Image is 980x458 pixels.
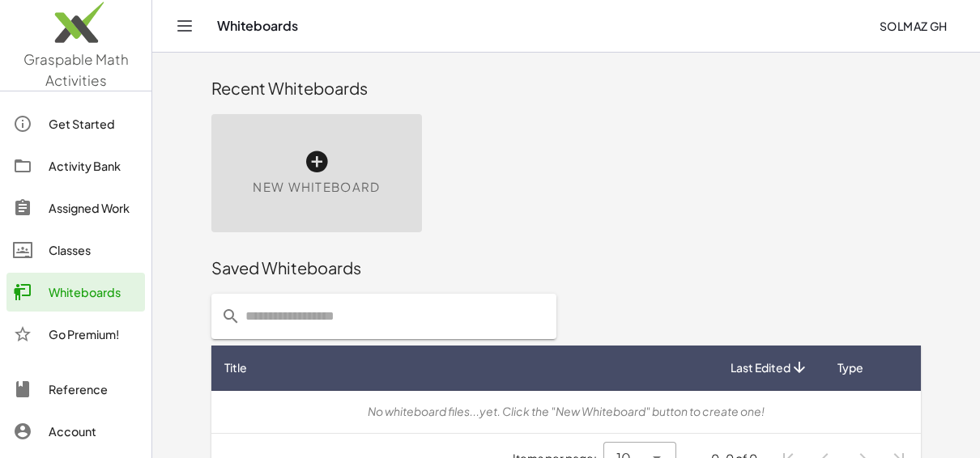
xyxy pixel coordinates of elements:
span: Title [224,359,247,376]
a: Classes [6,231,145,269]
div: Go Premium! [49,324,138,344]
span: SOLMAZ GH [879,19,948,33]
span: New Whiteboard [253,178,380,197]
div: Reference [49,380,138,399]
span: Type [837,359,863,376]
a: Get Started [6,104,145,143]
a: Assigned Work [6,189,145,227]
div: Activity Bank [49,156,138,176]
span: Last Edited [731,359,790,376]
i: prepended action [221,307,241,326]
a: Whiteboards [6,273,145,312]
span: Graspable Math Activities [23,50,129,89]
button: Toggle navigation [172,13,198,39]
a: Reference [6,370,145,409]
div: Recent Whiteboards [211,77,921,100]
div: Saved Whiteboards [211,257,921,279]
button: SOLMAZ GH [866,11,961,40]
a: Activity Bank [6,146,145,185]
div: No whiteboard files...yet. Click the "New Whiteboard" button to create one! [224,403,908,420]
a: Account [6,412,145,451]
div: Account [49,422,138,441]
div: Whiteboards [49,282,138,302]
div: Classes [49,240,138,260]
div: Get Started [49,114,138,134]
div: Assigned Work [49,198,138,218]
